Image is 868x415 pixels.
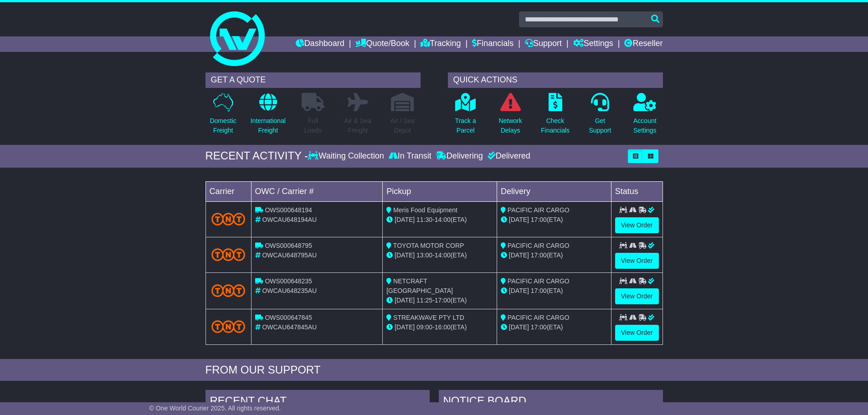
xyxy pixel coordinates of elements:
[308,151,386,161] div: Waiting Collection
[265,277,312,285] span: OWS000648235
[205,72,421,88] div: GET A QUOTE
[302,116,324,135] p: Full Loads
[386,151,434,161] div: In Transit
[211,213,246,225] img: TNT_Domestic.png
[615,217,659,233] a: View Order
[251,116,286,135] p: International Freight
[525,36,562,52] a: Support
[455,92,477,140] a: Track aParcel
[251,181,383,201] td: OWC / Carrier #
[262,216,317,223] span: OWCAU648194AU
[472,36,514,52] a: Financials
[498,116,522,135] p: Network Delays
[383,181,497,201] td: Pickup
[296,36,344,52] a: Dashboard
[509,323,529,331] span: [DATE]
[588,92,611,140] a: GetSupport
[531,216,547,223] span: 17:00
[211,248,246,261] img: TNT_Domestic.png
[209,92,236,140] a: DomesticFreight
[435,251,451,259] span: 14:00
[416,251,432,259] span: 13:00
[344,116,371,135] p: Air & Sea Freight
[205,181,251,201] td: Carrier
[501,251,607,260] div: (ETA)
[205,149,308,163] div: RECENT ACTIVITY -
[435,323,451,331] span: 16:00
[573,36,613,52] a: Settings
[416,323,432,331] span: 09:00
[416,216,432,223] span: 11:30
[205,364,663,377] div: FROM OUR SUPPORT
[355,36,409,52] a: Quote/Book
[434,151,485,161] div: Delivering
[386,323,493,332] div: - (ETA)
[501,215,607,225] div: (ETA)
[395,251,415,259] span: [DATE]
[509,251,529,259] span: [DATE]
[262,287,317,294] span: OWCAU648235AU
[508,277,570,285] span: PACIFIC AIR CARGO
[386,277,453,294] span: NETCRAFT [GEOGRAPHIC_DATA]
[531,287,547,294] span: 17:00
[435,216,451,223] span: 14:00
[386,215,493,225] div: - (ETA)
[448,72,663,88] div: QUICK ACTIONS
[611,181,663,201] td: Status
[265,314,312,321] span: OWS000647845
[435,297,451,304] span: 17:00
[149,405,281,412] span: © One World Courier 2025. All rights reserved.
[615,253,659,269] a: View Order
[393,206,457,214] span: Meris Food Equipment
[395,323,415,331] span: [DATE]
[210,116,236,135] p: Domestic Freight
[390,116,415,135] p: Air / Sea Depot
[633,92,657,140] a: AccountSettings
[262,251,317,259] span: OWCAU648795AU
[508,242,570,249] span: PACIFIC AIR CARGO
[393,314,464,321] span: STREAKWAVE PTY LTD
[615,325,659,341] a: View Order
[421,36,461,52] a: Tracking
[541,116,570,135] p: Check Financials
[498,92,522,140] a: NetworkDelays
[509,287,529,294] span: [DATE]
[501,323,607,332] div: (ETA)
[485,151,530,161] div: Delivered
[393,242,464,249] span: TOYOTA MOTOR CORP
[497,181,611,201] td: Delivery
[395,297,415,304] span: [DATE]
[395,216,415,223] span: [DATE]
[501,286,607,296] div: (ETA)
[416,297,432,304] span: 11:25
[531,251,547,259] span: 17:00
[531,323,547,331] span: 17:00
[265,242,312,249] span: OWS000648795
[262,323,317,331] span: OWCAU647845AU
[615,288,659,304] a: View Order
[211,284,246,297] img: TNT_Domestic.png
[589,116,611,135] p: Get Support
[386,251,493,260] div: - (ETA)
[455,116,476,135] p: Track a Parcel
[250,92,286,140] a: InternationalFreight
[508,314,570,321] span: PACIFIC AIR CARGO
[633,116,657,135] p: Account Settings
[540,92,570,140] a: CheckFinancials
[624,36,663,52] a: Reseller
[211,320,246,333] img: TNT_Domestic.png
[386,296,493,305] div: - (ETA)
[439,390,663,415] div: NOTICE BOARD
[508,206,570,214] span: PACIFIC AIR CARGO
[509,216,529,223] span: [DATE]
[205,390,430,415] div: RECENT CHAT
[265,206,312,214] span: OWS000648194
